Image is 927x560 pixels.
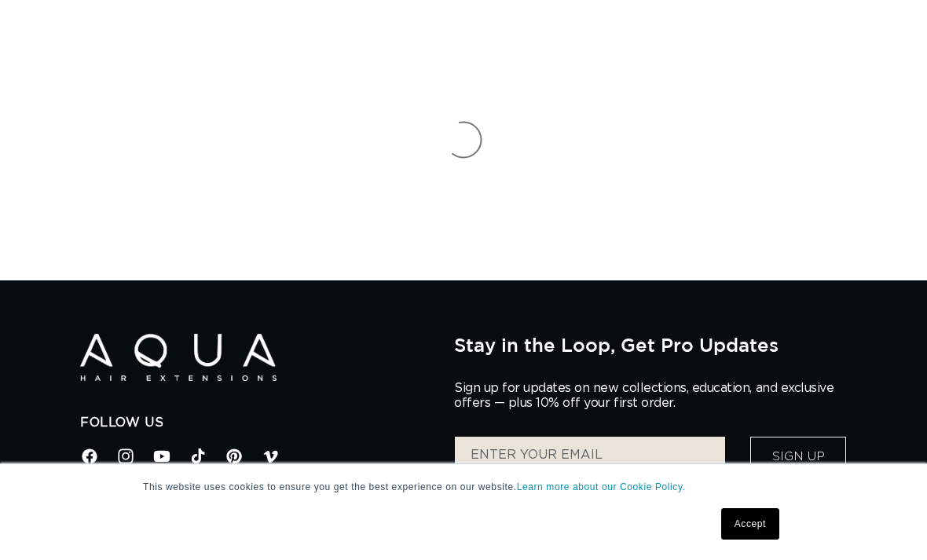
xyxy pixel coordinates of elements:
[750,437,846,476] button: Sign Up
[143,480,784,494] p: This website uses cookies to ensure you get the best experience on our website.
[454,381,847,411] p: Sign up for updates on new collections, education, and exclusive offers — plus 10% off your first...
[455,437,725,476] input: ENTER YOUR EMAIL
[721,508,779,540] a: Accept
[80,334,277,382] img: Aqua Hair Extensions
[517,481,686,492] a: Learn more about our Cookie Policy.
[454,334,847,356] h2: Stay in the Loop, Get Pro Updates
[80,415,431,431] h2: Follow Us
